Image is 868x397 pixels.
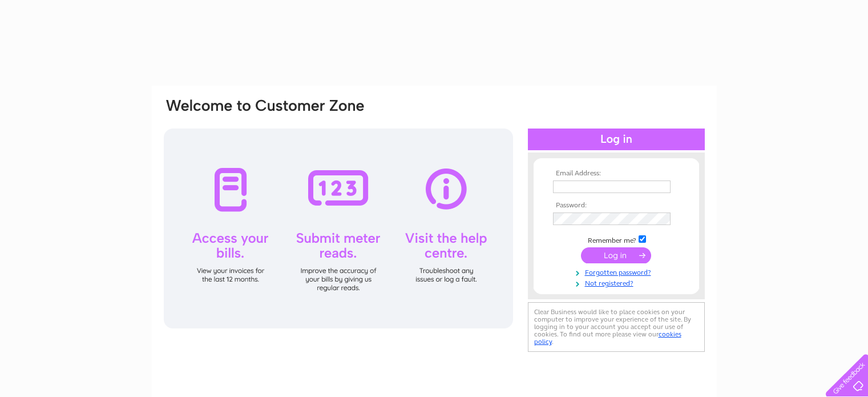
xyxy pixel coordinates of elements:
a: Not registered? [553,277,683,288]
a: Forgotten password? [553,266,683,277]
td: Remember me? [550,234,683,245]
th: Password: [550,202,683,210]
a: cookies policy [534,330,681,346]
th: Email Address: [550,170,683,178]
div: Clear Business would like to place cookies on your computer to improve your experience of the sit... [528,302,705,352]
input: Submit [581,247,651,263]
